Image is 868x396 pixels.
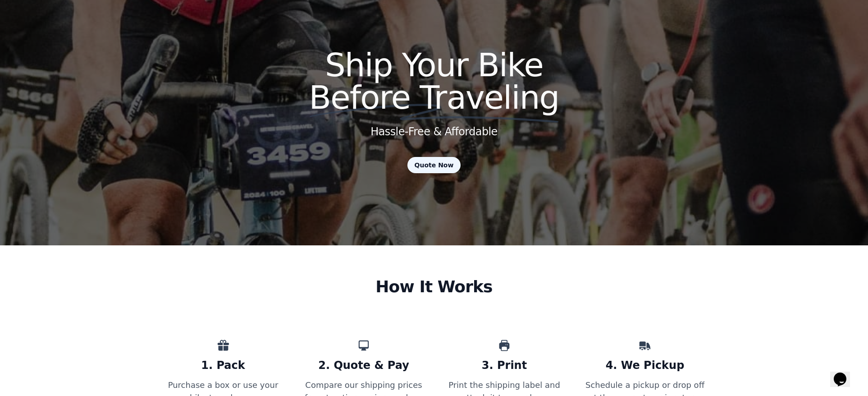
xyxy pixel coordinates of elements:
h2: How It Works [283,278,585,296]
iframe: chat widget [830,360,859,387]
h3: 4. We Pickup [582,352,708,372]
h2: Hassle-Free & Affordable [370,124,498,139]
h3: 2. Quote & Pay [301,352,427,372]
h3: 1. Pack [160,352,286,372]
h3: 3. Print [441,352,567,372]
a: Quote Now [407,157,461,173]
span: Before Traveling [309,78,559,116]
h1: Ship Your Bike [232,49,636,114]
